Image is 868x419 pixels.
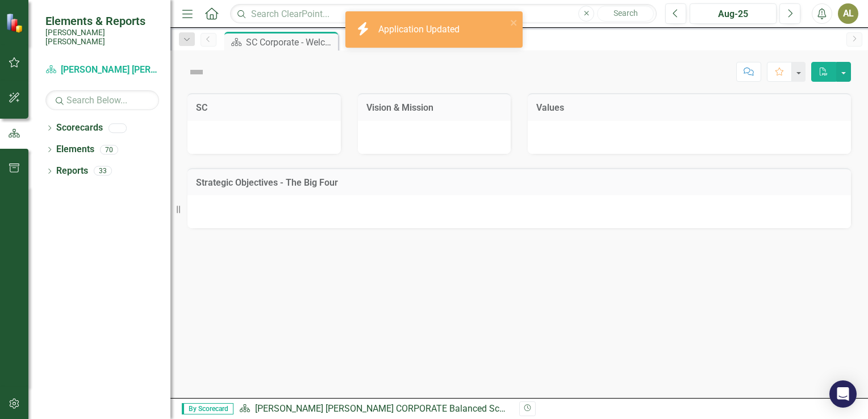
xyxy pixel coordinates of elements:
button: close [510,16,518,29]
h3: SC [196,103,332,113]
div: 70 [100,145,118,154]
div: » [239,403,511,416]
span: By Scorecard [182,403,233,414]
a: Scorecards [56,121,103,135]
button: AL [838,3,858,24]
a: [PERSON_NAME] [PERSON_NAME] CORPORATE Balanced Scorecard [255,403,529,414]
h3: Vision & Mission [366,103,503,113]
img: Not Defined [187,63,206,81]
span: Search [614,9,638,18]
div: Application Updated [378,23,462,36]
a: [PERSON_NAME] [PERSON_NAME] CORPORATE Balanced Scorecard [45,64,159,77]
div: 33 [94,166,112,176]
h3: Values [536,103,842,113]
a: Elements [56,143,94,156]
input: Search ClearPoint... [230,4,657,24]
h3: Strategic Objectives - The Big Four [196,178,842,188]
img: ClearPoint Strategy [6,12,26,32]
span: Elements & Reports [45,14,159,28]
div: Aug-25 [694,7,773,21]
small: [PERSON_NAME] [PERSON_NAME] [45,28,159,47]
a: Reports [56,165,88,178]
div: SC Corporate - Welcome to ClearPoint [246,35,335,49]
button: Aug-25 [690,3,777,24]
input: Search Below... [45,90,159,110]
button: Search [597,6,654,22]
div: Open Intercom Messenger [829,380,857,408]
